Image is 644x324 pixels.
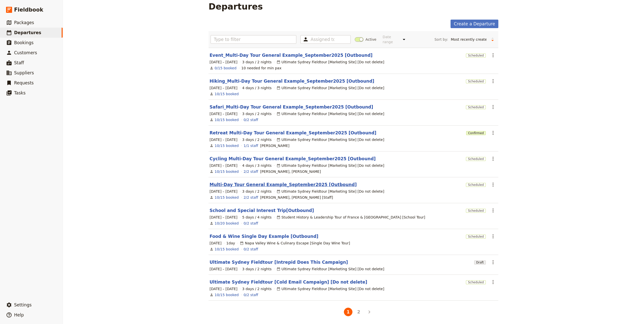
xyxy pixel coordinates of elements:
span: 3 days / 2 nights [242,137,272,142]
span: Packages [14,20,34,25]
a: View the bookings for this departure [215,91,239,96]
div: 10 needed for min pax [241,66,281,71]
button: 1 [344,308,352,316]
span: Fieldbook [14,6,43,14]
span: Settings [14,302,32,307]
button: Actions [489,180,497,189]
input: Type to filter [211,35,296,44]
span: 1 day [226,241,235,246]
span: [DATE] – [DATE] [210,266,237,272]
a: Event_Multi-Day Tour General Example_September2025 [Outbound] [210,52,373,58]
span: 3 days / 2 nights [242,60,272,65]
a: View the bookings for this departure [215,66,236,71]
span: Silvana, Pam Beesly [260,169,321,174]
span: Confirmed [466,131,486,135]
button: Next [365,308,374,316]
a: Retreat Multi-Day Tour General Example_September2025 [Outbound] [210,130,376,136]
a: Hiking_Multi-Day Tour General Example_September2025 [Outbound] [210,78,374,84]
div: Ultimate Sydney Fieldtour [Marketing Site] [Do not delete] [276,286,384,291]
a: School and Special Interest Trip[Outbound] [210,207,314,213]
a: View the bookings for this departure [215,292,239,297]
span: Scheduled [466,53,486,58]
span: Scheduled [466,235,486,239]
span: Draft [474,260,486,264]
span: Silvana [260,143,289,148]
a: View the bookings for this departure [215,247,239,252]
span: Requests [14,80,34,85]
span: Tasks [14,90,26,95]
input: Assigned to [311,36,334,42]
a: View the bookings for this departure [215,117,239,122]
a: 0/2 staff [244,247,258,252]
span: Bookings [14,40,33,45]
button: Actions [489,232,497,241]
a: 0/2 staff [244,221,258,226]
a: 2/2 staff [244,169,258,174]
div: Ultimate Sydney Fieldtour [Marketing Site] [Do not delete] [276,137,384,142]
span: 4 days / 3 nights [242,163,272,168]
span: Sort by: [434,37,448,42]
div: Napa Valley Wine & Culinary Escape [Single Day Wine Tour] [240,241,350,246]
a: Food & Wine Single Day Example [Outbound] [210,233,318,239]
span: Scheduled [466,79,486,83]
span: Scheduled [466,157,486,161]
ul: Pagination [332,307,375,317]
div: Ultimate Sydney Fieldtour [Marketing Site] [Do not delete] [276,266,384,272]
span: [DATE] [210,241,221,246]
span: 3 days / 2 nights [242,189,272,194]
div: Ultimate Sydney Fieldtour [Marketing Site] [Do not delete] [276,111,384,116]
span: 3 days / 2 nights [242,266,272,272]
a: View the bookings for this departure [215,221,239,226]
span: [DATE] – [DATE] [210,85,237,90]
span: Staff [14,60,24,65]
a: 0/2 staff [244,292,258,297]
span: [DATE] – [DATE] [210,189,237,194]
span: [DATE] – [DATE] [210,60,237,65]
span: Scheduled [466,183,486,187]
div: Student History & Leadership Tour of France & [GEOGRAPHIC_DATA] [School Tour] [276,215,425,220]
select: Sort by: [449,36,489,43]
span: 3 days / 2 nights [242,111,272,116]
div: Ultimate Sydney Fieldtour [Marketing Site] [Do not delete] [276,60,384,65]
span: [DATE] – [DATE] [210,163,237,168]
button: Actions [489,129,497,137]
a: View the bookings for this departure [215,195,239,200]
a: Ultimate Sydney Fieldtour [Cold Email Campaign] [Do not delete] [210,279,367,285]
a: Create a Departure [451,20,498,28]
a: View the bookings for this departure [215,169,239,174]
span: [DATE] – [DATE] [210,286,237,291]
a: 0/2 staff [244,117,258,122]
button: Actions [489,51,497,60]
div: Ultimate Sydney Fieldtour [Marketing Site] [Do not delete] [276,189,384,194]
span: 4 days / 3 nights [242,85,272,90]
a: View the bookings for this departure [215,143,239,148]
a: Safari_Multi-Day Tour General Example_September2025 [Outbound] [210,104,373,110]
button: Actions [489,103,497,111]
a: Multi-Day Tour General Example_September2025 [Outbound] [210,182,357,188]
div: Ultimate Sydney Fieldtour [Marketing Site] [Do not delete] [276,85,384,90]
button: Actions [489,278,497,286]
span: 3 days / 2 nights [242,286,272,291]
a: 1/1 staff [244,143,258,148]
a: 2/2 staff [244,195,258,200]
span: Scheduled [466,209,486,213]
h1: Departures [209,2,263,12]
button: Actions [489,258,497,266]
span: [DATE] – [DATE] [210,215,237,220]
span: Departures [14,30,41,35]
button: Actions [489,77,497,85]
span: Customers [14,50,37,55]
span: [DATE] – [DATE] [210,111,237,116]
span: [DATE] – [DATE] [210,137,237,142]
span: Help [14,312,24,317]
div: Ultimate Sydney Fieldtour [Marketing Site] [Do not delete] [276,163,384,168]
button: 2 [354,308,363,316]
button: Actions [489,154,497,163]
a: Cycling Multi-Day Tour General Example_September2025 [Outbound] [210,156,376,162]
span: 5 days / 4 nights [242,215,272,220]
span: Scheduled [466,280,486,284]
button: Change sort direction [489,36,496,43]
span: Silvana, Dwight Schrute [Staff] [260,195,333,200]
button: Actions [489,206,497,215]
span: Active [366,37,376,42]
